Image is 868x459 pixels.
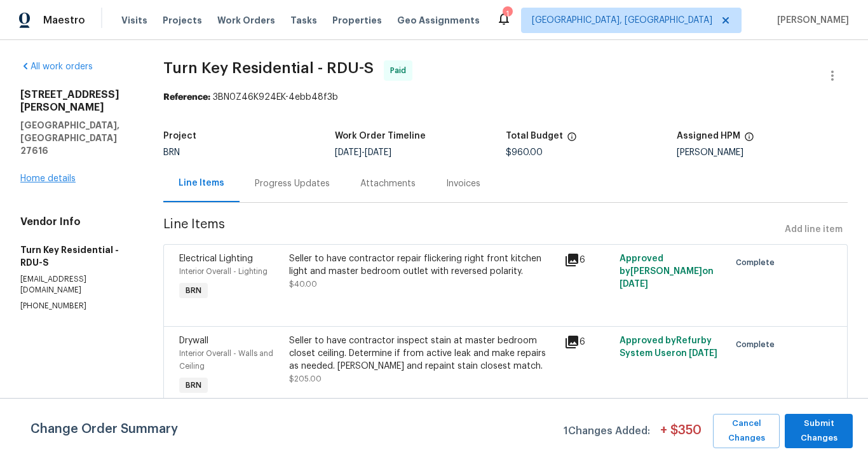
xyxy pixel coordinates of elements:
[163,148,180,157] span: BRN
[163,91,848,104] div: 3BN0Z46K924EK-4ebb48f3b
[564,419,650,448] span: 1 Changes Added:
[289,334,557,373] div: Seller to have contractor inspect stain at master bedroom closet ceiling. Determine if from activ...
[20,301,133,312] p: [PHONE_NUMBER]
[689,349,717,358] span: [DATE]
[677,148,848,157] div: [PERSON_NAME]
[335,148,391,157] span: -
[20,119,133,157] h5: [GEOGRAPHIC_DATA], [GEOGRAPHIC_DATA] 27616
[179,336,208,345] span: Drywall
[744,132,754,148] span: The hpm assigned to this work order.
[503,8,512,20] div: 1
[446,177,480,190] div: Invoices
[20,243,133,269] h5: Turn Key Residential - RDU-S
[620,280,648,289] span: [DATE]
[677,132,740,140] h5: Assigned HPM
[332,14,382,27] span: Properties
[289,252,557,278] div: Seller to have contractor repair flickering right front kitchen light and master bedroom outlet w...
[20,216,133,228] h4: Vendor Info
[179,268,268,275] span: Interior Overall - Lighting
[180,284,207,297] span: BRN
[736,256,780,269] span: Complete
[360,177,416,190] div: Attachments
[20,274,133,296] p: [EMAIL_ADDRESS][DOMAIN_NAME]
[335,132,426,140] h5: Work Order Timeline
[163,14,202,27] span: Projects
[564,252,612,268] div: 6
[20,174,76,183] a: Home details
[719,416,773,446] span: Cancel Changes
[43,14,85,27] span: Maestro
[620,336,717,358] span: Approved by Refurby System User on
[772,14,849,27] span: [PERSON_NAME]
[290,16,317,25] span: Tasks
[180,379,207,392] span: BRN
[506,132,563,140] h5: Total Budget
[163,60,374,76] span: Turn Key Residential - RDU-S
[20,62,93,71] a: All work orders
[121,14,147,27] span: Visits
[335,148,362,157] span: [DATE]
[365,148,391,157] span: [DATE]
[179,177,224,189] div: Line Items
[163,218,780,242] span: Line Items
[163,93,210,102] b: Reference:
[20,88,133,114] h2: [STREET_ADDRESS][PERSON_NAME]
[564,334,612,350] div: 6
[736,338,780,351] span: Complete
[660,424,702,448] span: + $ 350
[217,14,275,27] span: Work Orders
[397,14,480,27] span: Geo Assignments
[255,177,330,190] div: Progress Updates
[567,132,577,148] span: The total cost of line items that have been proposed by Opendoor. This sum includes line items th...
[532,14,712,27] span: [GEOGRAPHIC_DATA], [GEOGRAPHIC_DATA]
[390,64,411,77] span: Paid
[163,132,196,140] h5: Project
[620,254,714,289] span: Approved by [PERSON_NAME] on
[785,414,853,448] button: Submit Changes
[289,375,322,383] span: $205.00
[179,350,273,370] span: Interior Overall - Walls and Ceiling
[791,416,846,446] span: Submit Changes
[289,280,317,288] span: $40.00
[179,254,253,263] span: Electrical Lighting
[31,414,178,448] span: Change Order Summary
[713,414,780,448] button: Cancel Changes
[506,148,543,157] span: $960.00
